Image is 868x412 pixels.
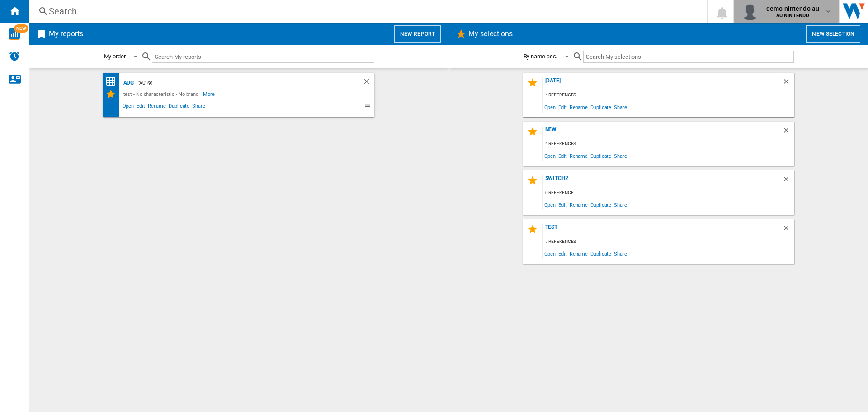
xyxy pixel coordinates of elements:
div: 0 reference [543,187,794,199]
input: Search My reports [152,51,374,63]
button: New selection [806,25,860,43]
b: AU NINTENDO [776,13,810,19]
div: new [543,126,782,138]
span: Rename [568,199,589,211]
div: [DATE] [543,77,782,90]
span: demo nintendo au [766,4,819,13]
span: Duplicate [589,101,613,113]
span: Rename [568,150,589,162]
span: NEW [14,24,28,33]
div: Delete [782,175,794,187]
span: Share [191,102,207,113]
span: Duplicate [589,199,613,211]
button: New report [394,25,441,43]
div: Delete [782,224,794,236]
div: test - No characteristic - No brand [121,89,203,99]
span: Open [543,150,557,162]
div: My order [104,53,126,60]
span: Duplicate [589,150,613,162]
div: Search [49,5,684,18]
h2: My selections [467,25,514,43]
div: 4 references [543,90,794,101]
div: 4 references [543,138,794,150]
div: test [543,224,782,236]
span: Edit [557,150,568,162]
span: Edit [557,247,568,260]
span: Edit [557,199,568,211]
div: Delete [782,126,794,138]
span: Duplicate [589,247,613,260]
span: Open [543,199,557,211]
input: Search My selections [583,51,793,63]
div: - "AU" (9) [134,77,344,89]
div: switch2 [543,175,782,187]
img: profile.jpg [741,2,759,20]
span: Open [543,247,557,260]
span: Rename [568,247,589,260]
div: Aug [121,77,134,89]
h2: My reports [47,25,85,43]
span: Share [613,150,628,162]
span: Edit [135,102,146,113]
span: Share [613,247,628,260]
div: Delete [782,77,794,90]
span: Rename [568,101,589,113]
span: Open [543,101,557,113]
span: Share [613,101,628,113]
div: Delete [363,77,374,89]
div: 7 references [543,236,794,247]
div: My Selections [105,89,121,99]
img: alerts-logo.svg [9,51,20,62]
div: By name asc. [524,53,557,60]
span: Rename [146,102,167,113]
span: Edit [557,101,568,113]
span: Duplicate [167,102,191,113]
span: Open [121,102,136,113]
span: Share [613,199,628,211]
div: Price Matrix [105,76,121,87]
span: More [203,89,216,99]
img: wise-card.svg [9,28,20,40]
